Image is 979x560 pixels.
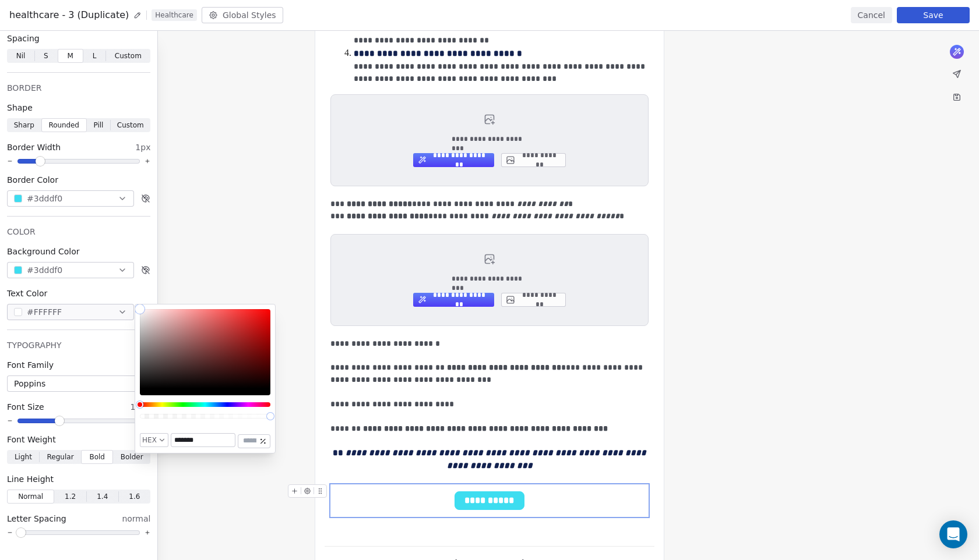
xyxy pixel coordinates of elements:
[115,51,142,61] span: Custom
[129,491,140,502] span: 1.6
[117,120,144,130] span: Custom
[7,288,47,299] span: Text Color
[7,473,54,485] span: Line Height
[7,304,134,320] button: #FFFFFF
[27,306,62,318] span: #FFFFFF
[140,414,270,419] div: Alpha
[121,452,143,462] span: Bolder
[135,141,150,153] span: 1px
[140,402,270,407] div: Hue
[97,491,108,502] span: 1.4
[14,378,45,389] span: Poppins
[7,262,134,278] button: #3dddf0
[202,7,283,23] button: Global Styles
[939,520,967,548] div: Open Intercom Messenger
[16,51,26,61] span: Nil
[152,9,197,21] span: Healthcare
[7,82,150,94] div: BORDER
[7,339,150,351] div: TYPOGRAPHY
[27,193,62,205] span: #3dddf0
[7,226,150,238] div: COLOR
[7,513,66,524] span: Letter Spacing
[65,491,76,502] span: 1.2
[897,7,970,23] button: Save
[14,120,34,130] span: Sharp
[7,102,33,114] span: Shape
[130,401,150,413] span: 16px
[7,141,61,153] span: Border Width
[9,8,129,22] span: healthcare - 3 (Duplicate)
[140,309,270,388] div: Color
[7,434,56,445] span: Font Weight
[7,246,80,257] span: Background Color
[7,33,40,44] span: Spacing
[140,433,168,447] button: HEX
[27,264,62,277] span: #3dddf0
[7,359,54,371] span: Font Family
[851,7,892,23] button: Cancel
[93,120,103,130] span: Pill
[7,174,58,186] span: Border Color
[93,51,97,61] span: L
[44,51,48,61] span: S
[122,513,150,524] span: normal
[7,190,134,207] button: #3dddf0
[47,452,74,462] span: Regular
[15,452,32,462] span: Light
[7,401,44,413] span: Font Size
